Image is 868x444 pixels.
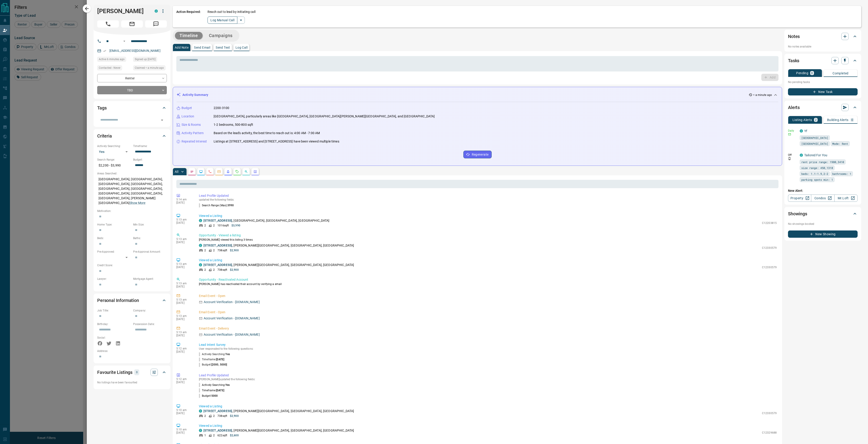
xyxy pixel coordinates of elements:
[176,198,192,201] p: 5:14 am
[145,20,167,28] span: Message
[211,363,227,366] span: [2000, 5000]
[213,414,215,418] p: 2
[788,157,791,160] svg: Push Notification Only
[176,221,192,224] p: [DATE]
[204,414,206,418] p: 2
[199,383,230,387] p: Actively Searching :
[244,170,248,173] svg: Opportunities
[203,409,232,413] a: [STREET_ADDRESS]
[175,32,203,39] button: Timeline
[97,336,131,340] p: Social:
[199,258,777,263] p: Viewed a Listing
[97,369,132,376] h2: Favourite Listings
[175,170,178,173] p: All
[199,388,224,392] p: Timeframe :
[97,295,167,306] div: Personal Information
[133,322,167,326] p: Possession Date:
[217,248,227,252] p: 738 sqft
[97,297,139,304] h2: Personal Information
[97,176,167,207] p: [GEOGRAPHIC_DATA], [GEOGRAPHIC_DATA], [GEOGRAPHIC_DATA], [GEOGRAPHIC_DATA], [GEOGRAPHIC_DATA], [G...
[194,46,210,49] p: Send Email
[208,170,212,173] svg: Calls
[214,106,229,110] p: 2200-3100
[832,141,848,146] span: Mode: Rent
[788,104,800,111] h2: Alerts
[762,431,777,435] p: C12329688
[176,428,192,431] p: 5:10 am
[788,79,858,85] p: No pending tasks
[97,223,131,227] p: Home Type:
[176,431,192,434] p: [DATE]
[204,316,260,321] p: Account Verification - [DOMAIN_NAME]
[176,347,192,350] p: 5:12 am
[204,433,206,437] p: 1
[203,218,330,223] p: , [GEOGRAPHIC_DATA], [GEOGRAPHIC_DATA], [GEOGRAPHIC_DATA]
[788,57,799,64] h2: Tasks
[800,154,803,157] div: condos.ca
[99,57,125,62] span: Active 6 minutes ago
[97,20,119,28] span: Call
[811,71,813,75] p: 0
[213,248,215,252] p: 2
[788,129,797,133] p: Daily
[199,310,777,315] p: Email Event - Open
[199,214,777,218] p: Viewed a Listing
[851,118,853,121] p: 0
[227,204,234,207] span: 3990
[762,411,777,415] p: C12330579
[97,104,106,112] h2: Tags
[97,148,131,155] div: Yes
[133,236,167,240] p: Baths:
[214,139,339,144] p: Listings at [STREET_ADDRESS] and [STREET_ADDRESS] have been viewed multiple times
[204,268,206,272] p: 2
[155,9,158,13] div: condos.ca
[834,195,858,202] a: Mr.Loft
[801,177,833,182] span: parking spots min: 1
[788,45,858,49] p: No notes available
[199,238,777,242] p: [PERSON_NAME] viewed this listing 3 times
[182,114,194,119] p: Location
[235,170,239,173] svg: Requests
[199,193,777,198] p: Lead Profile Updated
[213,268,215,272] p: 2
[176,262,192,266] p: 5:13 am
[211,394,218,397] span: 5000
[199,233,777,238] p: Opportunity - Viewed a listing
[204,248,206,252] p: 2
[133,158,167,162] p: Budget:
[199,198,777,201] p: updated the following fields:
[225,353,230,356] span: Yes
[203,219,232,222] a: [STREET_ADDRESS]
[133,250,167,254] p: Pre-Approval Amount:
[122,38,127,44] button: Open
[788,31,858,42] div: Notes
[230,268,239,272] p: $2,900
[199,394,218,398] p: Budget :
[833,72,849,75] p: Completed
[217,170,221,173] svg: Emails
[788,195,811,202] a: Property
[97,7,148,15] h1: [PERSON_NAME]
[97,131,167,141] div: Criteria
[199,294,777,298] p: Email Event - Open
[203,243,354,248] p: , [PERSON_NAME][GEOGRAPHIC_DATA], [GEOGRAPHIC_DATA], [GEOGRAPHIC_DATA]
[97,367,167,378] div: Favourite Listings0
[199,219,202,222] div: condos.ca
[204,300,260,304] p: Account Verification - [DOMAIN_NAME]
[216,46,230,49] p: Send Text
[176,241,192,244] p: [DATE]
[97,380,167,385] p: No listings have been favourited
[97,162,131,169] p: $2,200 - $3,990
[231,223,240,228] p: $3,990
[176,237,192,241] p: 5:13 am
[133,65,167,72] div: Wed Aug 13 2025
[788,133,791,136] svg: Email
[159,117,165,123] button: Open
[182,139,207,144] p: Repeated Interest
[788,208,858,219] div: Showings
[762,265,777,269] p: C12330579
[135,66,164,70] span: Claimed < a minute ago
[199,244,202,247] div: condos.ca
[176,298,192,301] p: 5:13 am
[217,223,229,228] p: 1016 sqft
